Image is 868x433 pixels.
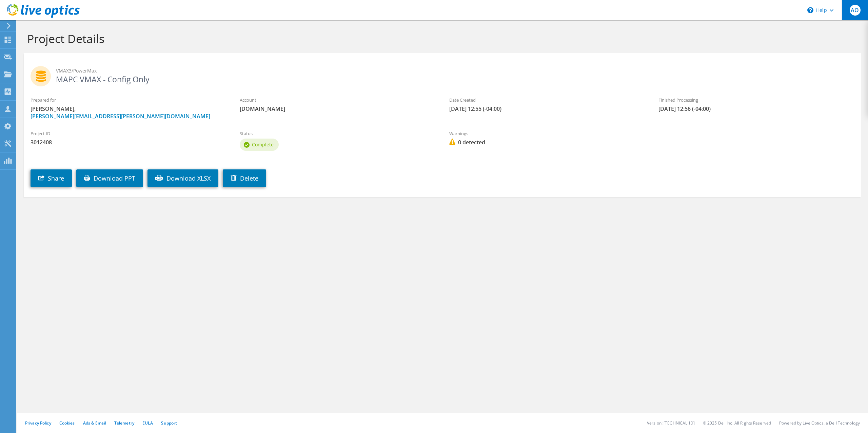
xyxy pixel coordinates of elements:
label: Date Created [449,97,645,103]
label: Finished Processing [658,97,854,103]
span: AO [850,5,861,16]
a: Delete [223,169,266,187]
svg: \n [807,7,813,13]
a: Telemetry [114,420,134,426]
a: Download XLSX [147,169,218,187]
label: Project ID [31,130,226,137]
a: EULA [142,420,153,426]
h2: MAPC VMAX - Config Only [31,66,854,83]
span: Complete [252,141,274,148]
span: 3012408 [31,139,226,146]
label: Warnings [449,130,645,137]
h1: Project Details [27,32,854,46]
span: [DATE] 12:55 (-04:00) [449,105,645,112]
label: Status [240,130,435,137]
a: Privacy Policy [25,420,51,426]
a: Support [161,420,177,426]
span: 0 detected [449,139,645,146]
span: [PERSON_NAME], [31,105,226,120]
a: Share [31,169,72,187]
label: Account [240,97,435,103]
a: [PERSON_NAME][EMAIL_ADDRESS][PERSON_NAME][DOMAIN_NAME] [31,112,210,120]
li: Version: [TECHNICAL_ID] [647,420,695,426]
a: Ads & Email [83,420,106,426]
span: VMAX3/PowerMax [56,67,854,75]
span: [DOMAIN_NAME] [240,105,435,112]
li: © 2025 Dell Inc. All Rights Reserved [703,420,771,426]
span: [DATE] 12:56 (-04:00) [658,105,854,112]
a: Download PPT [76,169,143,187]
li: Powered by Live Optics, a Dell Technology [779,420,860,426]
a: Cookies [59,420,75,426]
label: Prepared for [31,97,226,103]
